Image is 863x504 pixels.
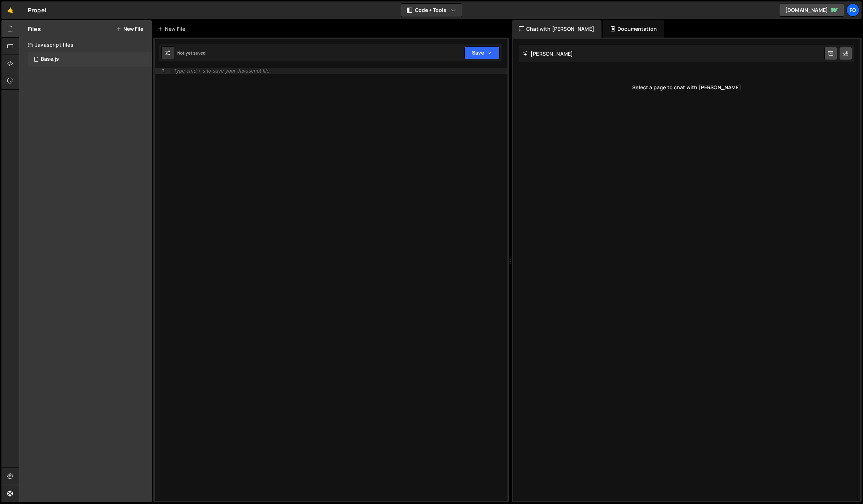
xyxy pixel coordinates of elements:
div: Documentation [603,20,664,38]
div: 1 [155,68,170,74]
button: New File [116,26,143,32]
div: Base.js [41,56,59,63]
div: Select a page to chat with [PERSON_NAME] [519,73,854,102]
div: New File [158,25,188,33]
div: Propel [28,6,46,14]
a: 🤙 [1,1,19,19]
h2: Files [28,25,41,33]
button: Save [464,46,499,59]
div: Javascript files [19,38,152,52]
div: Chat with [PERSON_NAME] [512,20,601,38]
div: Type cmd + s to save your Javascript file. [174,68,271,73]
span: 1 [34,57,38,63]
h2: [PERSON_NAME] [523,50,573,57]
a: fo [846,4,859,17]
div: 17111/47186.js [28,52,152,66]
button: Code + Tools [401,4,462,17]
a: [DOMAIN_NAME] [779,4,844,17]
div: Not yet saved [177,50,205,56]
